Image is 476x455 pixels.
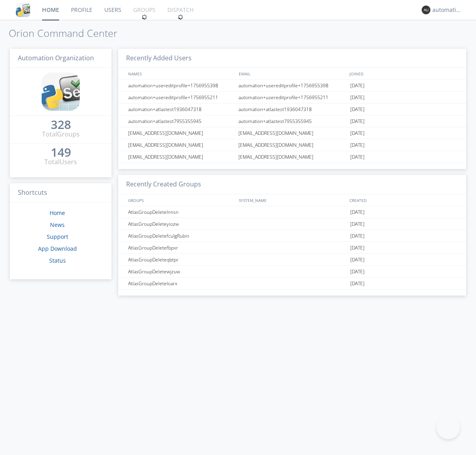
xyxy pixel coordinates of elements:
div: automation+usereditprofile+1756955211 [236,92,348,103]
div: AtlasGroupDeleteyiozw [126,218,236,230]
a: AtlasGroupDeleteqbtpr[DATE] [118,254,466,266]
a: 149 [51,148,71,157]
span: [DATE] [350,104,365,115]
div: [EMAIL_ADDRESS][DOMAIN_NAME] [126,139,236,151]
div: 149 [51,148,71,156]
a: News [50,221,65,228]
div: AtlasGroupDeleteqbtpr [126,254,236,265]
span: [DATE] [350,80,365,92]
div: automation+usereditprofile+1756955211 [126,92,236,103]
a: automation+atlastest1936047318automation+atlastest1936047318[DATE] [118,104,466,115]
span: [DATE] [350,206,365,218]
h3: Recently Created Groups [118,175,466,194]
div: 328 [51,121,71,129]
a: [EMAIL_ADDRESS][DOMAIN_NAME][EMAIL_ADDRESS][DOMAIN_NAME][DATE] [118,139,466,151]
a: App Download [38,245,77,252]
span: [DATE] [350,151,365,163]
img: spin.svg [142,14,147,20]
div: automation+atlas0003 [432,6,462,14]
div: Total Users [44,157,77,167]
img: 373638.png [422,6,430,14]
span: [DATE] [350,230,365,242]
div: EMAIL [237,68,347,79]
span: [DATE] [350,92,365,104]
div: CREATED [347,194,459,206]
div: [EMAIL_ADDRESS][DOMAIN_NAME] [126,127,236,139]
a: AtlasGroupDeleteloarx[DATE] [118,278,466,290]
div: automation+atlastest7955355945 [236,115,348,127]
a: automation+usereditprofile+1756955211automation+usereditprofile+1756955211[DATE] [118,92,466,104]
div: automation+atlastest1936047318 [126,104,236,115]
div: AtlasGroupDeletewjzuw [126,266,236,277]
a: AtlasGroupDeletefculgRubin[DATE] [118,230,466,242]
a: Home [50,209,65,217]
div: AtlasGroupDeleteloarx [126,278,236,289]
div: SYSTEM_NAME [237,194,347,206]
div: JOINED [347,68,459,79]
div: Total Groups [42,130,80,139]
div: AtlasGroupDeletelnnsn [126,206,236,218]
a: AtlasGroupDeletelnnsn[DATE] [118,206,466,218]
div: [EMAIL_ADDRESS][DOMAIN_NAME] [126,151,236,163]
div: automation+atlastest1936047318 [236,104,348,115]
span: [DATE] [350,266,365,278]
span: [DATE] [350,139,365,151]
a: [EMAIL_ADDRESS][DOMAIN_NAME][EMAIL_ADDRESS][DOMAIN_NAME][DATE] [118,151,466,163]
div: automation+atlastest7955355945 [126,115,236,127]
span: [DATE] [350,218,365,230]
a: automation+usereditprofile+1756955398automation+usereditprofile+1756955398[DATE] [118,80,466,92]
span: [DATE] [350,127,365,139]
a: AtlasGroupDeleteyiozw[DATE] [118,218,466,230]
div: [EMAIL_ADDRESS][DOMAIN_NAME] [236,151,348,163]
span: [DATE] [350,254,365,266]
span: [DATE] [350,278,365,290]
a: [EMAIL_ADDRESS][DOMAIN_NAME][EMAIL_ADDRESS][DOMAIN_NAME][DATE] [118,127,466,139]
div: AtlasGroupDeletefculgRubin [126,230,236,242]
div: GROUPS [126,194,235,206]
a: 328 [51,121,71,130]
a: AtlasGroupDeletefbpxr[DATE] [118,242,466,254]
div: NAMES [126,68,235,79]
a: Status [49,257,66,264]
span: [DATE] [350,242,365,254]
h3: Shortcuts [10,183,111,203]
div: AtlasGroupDeletefbpxr [126,242,236,253]
a: Support [47,233,68,240]
img: cddb5a64eb264b2086981ab96f4c1ba7 [16,3,30,17]
iframe: Toggle Customer Support [436,415,460,439]
a: AtlasGroupDeletewjzuw[DATE] [118,266,466,278]
div: automation+usereditprofile+1756955398 [126,80,236,91]
img: spin.svg [178,14,183,20]
h3: Recently Added Users [118,49,466,68]
div: [EMAIL_ADDRESS][DOMAIN_NAME] [236,139,348,151]
a: automation+atlastest7955355945automation+atlastest7955355945[DATE] [118,115,466,127]
div: automation+usereditprofile+1756955398 [236,80,348,91]
span: Automation Organization [18,54,94,62]
img: cddb5a64eb264b2086981ab96f4c1ba7 [42,73,80,111]
div: [EMAIL_ADDRESS][DOMAIN_NAME] [236,127,348,139]
span: [DATE] [350,115,365,127]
